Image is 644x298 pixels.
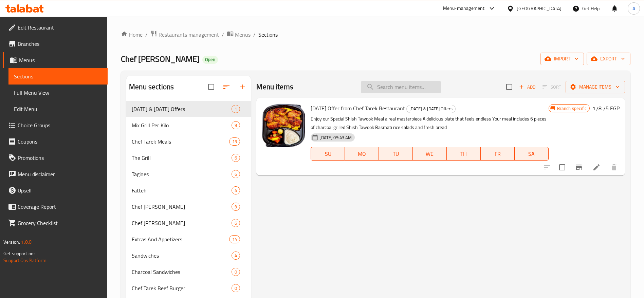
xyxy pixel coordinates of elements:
[132,235,229,243] div: Extras And Appetizers
[159,31,219,39] span: Restaurants management
[3,19,108,36] a: Edit Restaurant
[518,83,536,91] span: Add
[345,147,379,161] button: MO
[132,137,229,146] span: Chef Tarek Meals
[232,105,240,113] div: items
[126,199,251,215] div: Chef [PERSON_NAME]9
[145,31,148,39] li: /
[232,121,240,129] div: items
[232,186,240,194] div: items
[126,247,251,264] div: Sandwiches4
[14,72,102,80] span: Sections
[126,150,251,166] div: The Grill6
[540,53,584,65] button: import
[132,219,232,227] div: Chef Tarek Trays
[126,133,251,150] div: Chef Tarek Meals13
[592,55,625,63] span: export
[232,204,240,210] span: 9
[14,105,102,113] span: Edit Menu
[18,23,102,32] span: Edit Restaurant
[150,30,219,39] a: Restaurants management
[311,103,405,113] span: [DATE] Offer from Chef Tarek Restaurant
[592,104,620,113] h6: 178.75 EGP
[132,170,232,178] div: Tagines
[18,121,102,129] span: Choice Groups
[3,256,47,265] a: Support.OpsPlatform
[8,68,108,85] a: Sections
[132,284,232,292] div: Chef Tarek Beef Burger
[132,121,232,129] span: Mix Grill Per Kilo
[571,159,587,175] button: Branch-specific-item
[132,186,232,194] span: Fatteh
[126,101,251,117] div: [DATE] & [DATE] Offers1
[218,79,235,95] span: Sort sections
[8,101,108,117] a: Edit Menu
[204,80,218,94] span: Select all sections
[126,280,251,296] div: Chef Tarek Beef Burger0
[592,163,601,171] a: Edit menu item
[132,203,232,211] div: Chef Tarek Hawawshi
[232,284,240,292] div: items
[232,269,240,275] span: 0
[126,166,251,182] div: Tagines6
[516,82,538,92] button: Add
[232,155,240,161] span: 6
[229,235,240,243] div: items
[262,104,305,147] img: Tuesday Offer from Chef Tarek Restaurant
[232,203,240,211] div: items
[3,182,108,199] a: Upsell
[235,79,251,95] button: Add section
[232,252,240,260] div: items
[587,53,630,65] button: export
[3,238,20,246] span: Version:
[18,137,102,146] span: Coupons
[606,159,622,175] button: delete
[3,166,108,182] a: Menu disclaimer
[317,134,354,141] span: [DATE] 09:43 AM
[126,215,251,231] div: Chef [PERSON_NAME]6
[18,154,102,162] span: Promotions
[449,149,478,159] span: TH
[566,81,625,93] button: Manage items
[232,268,240,276] div: items
[314,149,342,159] span: SU
[229,236,240,243] span: 14
[14,89,102,97] span: Full Menu View
[443,4,485,13] div: Menu-management
[517,5,562,12] div: [GEOGRAPHIC_DATA]
[132,105,232,113] span: [DATE] & [DATE] Offers
[232,187,240,194] span: 4
[132,219,232,227] span: Chef [PERSON_NAME]
[202,56,218,64] div: Open
[554,105,589,112] span: Branch specific
[481,147,515,161] button: FR
[18,40,102,48] span: Branches
[229,138,240,145] span: 13
[232,171,240,178] span: 6
[3,52,108,68] a: Menus
[132,252,232,260] span: Sandwiches
[227,30,251,39] a: Menus
[546,55,578,63] span: import
[18,170,102,178] span: Menu disclaimer
[21,238,32,246] span: 1.0.0
[516,82,538,92] span: Add item
[132,203,232,211] span: Chef [PERSON_NAME]
[232,253,240,259] span: 4
[18,203,102,211] span: Coverage Report
[256,82,293,92] h2: Menu items
[311,115,548,132] p: Enjoy our Special Shish Tawook Meal a real masterpiece A delicious plate that feels endless Your ...
[132,268,232,276] div: Charcoal Sandwiches
[515,147,549,161] button: SA
[258,31,278,39] span: Sections
[235,31,251,39] span: Menus
[121,30,630,39] nav: breadcrumb
[232,154,240,162] div: items
[202,57,218,62] span: Open
[538,82,566,92] span: Select section first
[222,31,224,39] li: /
